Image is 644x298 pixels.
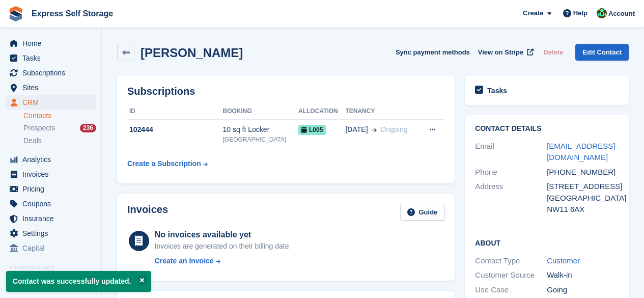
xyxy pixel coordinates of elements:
[475,255,547,267] div: Contact Type
[5,36,96,50] a: menu
[22,226,83,240] span: Settings
[5,152,96,167] a: menu
[222,103,298,120] th: Booking
[127,124,222,135] div: 102444
[5,182,96,196] a: menu
[475,269,547,281] div: Customer Source
[298,103,345,120] th: Allocation
[22,51,83,65] span: Tasks
[298,125,326,135] span: L005
[22,182,83,196] span: Pricing
[80,124,96,132] div: 236
[127,103,222,120] th: ID
[27,5,117,22] a: Express Self Storage
[523,8,543,18] span: Create
[222,135,298,144] div: [GEOGRAPHIC_DATA]
[573,8,587,18] span: Help
[127,154,208,173] a: Create a Subscription
[23,136,96,146] a: Deals
[478,47,523,58] span: View on Stripe
[487,86,507,95] h2: Tasks
[396,44,470,61] button: Sync payment methods
[5,197,96,211] a: menu
[155,256,291,266] a: Create an Invoice
[22,36,83,50] span: Home
[155,241,291,252] div: Invoices are generated on their billing date.
[608,9,635,19] span: Account
[22,95,83,110] span: CRM
[547,181,619,193] div: [STREET_ADDRESS]
[547,193,619,204] div: [GEOGRAPHIC_DATA]
[345,124,368,135] span: [DATE]
[22,197,83,211] span: Coupons
[127,204,168,221] h2: Invoices
[400,204,445,221] a: Guide
[9,264,101,274] span: Storefront
[22,80,83,95] span: Sites
[127,158,201,169] div: Create a Subscription
[547,167,619,178] div: [PHONE_NUMBER]
[345,103,419,120] th: Tenancy
[597,8,607,18] img: Shakiyra Davis
[547,204,619,215] div: NW11 6AX
[5,211,96,226] a: menu
[22,211,83,226] span: Insurance
[5,226,96,240] a: menu
[141,46,243,60] h2: [PERSON_NAME]
[22,241,83,255] span: Capital
[23,123,96,133] a: Prospects 236
[127,86,444,97] h2: Subscriptions
[475,167,547,178] div: Phone
[539,44,567,61] button: Delete
[6,271,151,292] p: Contact was successfully updated.
[475,237,619,248] h2: About
[474,44,536,61] a: View on Stripe
[5,51,96,65] a: menu
[22,152,83,167] span: Analytics
[23,123,55,133] span: Prospects
[22,66,83,80] span: Subscriptions
[5,95,96,110] a: menu
[155,229,291,241] div: No invoices available yet
[222,124,298,135] div: 10 sq ft Locker
[155,256,214,266] div: Create an Invoice
[5,241,96,255] a: menu
[5,66,96,80] a: menu
[475,181,547,215] div: Address
[575,44,629,61] a: Edit Contact
[23,136,42,146] span: Deals
[5,167,96,181] a: menu
[475,141,547,164] div: Email
[547,256,580,265] a: Customer
[475,125,619,133] h2: Contact Details
[5,80,96,95] a: menu
[23,111,96,121] a: Contacts
[547,142,615,162] a: [EMAIL_ADDRESS][DOMAIN_NAME]
[547,269,619,281] div: Walk-in
[8,6,23,21] img: stora-icon-8386f47178a22dfd0bd8f6a31ec36ba5ce8667c1dd55bd0f319d3a0aa187defe.svg
[381,125,408,133] span: Ongoing
[22,167,83,181] span: Invoices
